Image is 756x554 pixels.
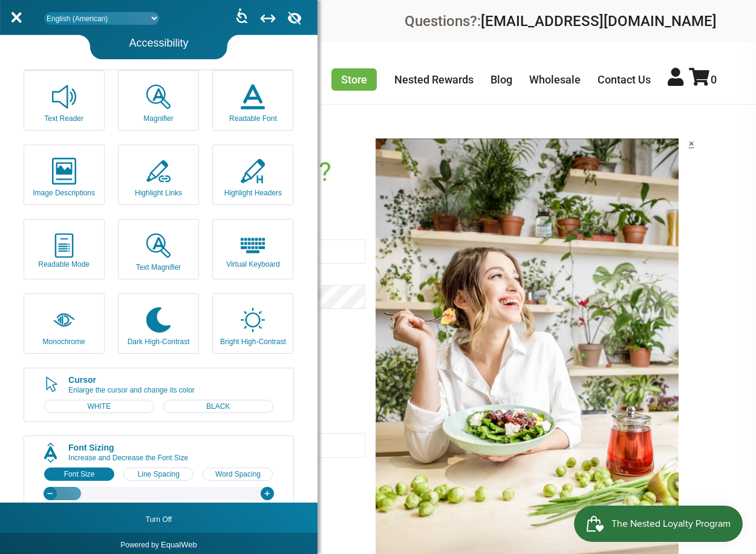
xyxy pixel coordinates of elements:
span: Text Reader [25,115,103,122]
a: EqualWeb [161,541,197,549]
div: Font Sizing [44,468,273,481]
iframe: Button to open loyalty program pop-up [574,506,744,542]
span: Powered by [120,541,158,549]
span: Image Descriptions [25,189,103,197]
span: White [49,403,149,410]
h4: Cursor [44,376,273,384]
h4: Font Sizing [44,443,273,452]
label: Word Spacing [203,468,273,481]
span: Magnifier [120,115,197,122]
span: Readable Mode [25,261,103,268]
span: Highlight Links [120,189,197,197]
label: Line Spacing [123,468,194,481]
div: Enlarge the cursor and change its color [44,386,273,394]
span: Virtual Keyboard [214,261,292,268]
span: Dark High-Contrast [120,338,197,345]
label: Font Size [44,468,114,481]
span: Monochrome [25,338,103,345]
span: Text Magnifier [120,264,197,271]
select: Accessibility menu language [44,12,159,25]
span: Turn Off [146,516,172,523]
span: Bright High-Contrast [214,338,292,345]
span: Readable Font [214,115,292,122]
div: Increase and Decrease the Font Size [44,454,273,462]
span: Highlight Headers [214,189,292,197]
span: Black [168,403,269,410]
